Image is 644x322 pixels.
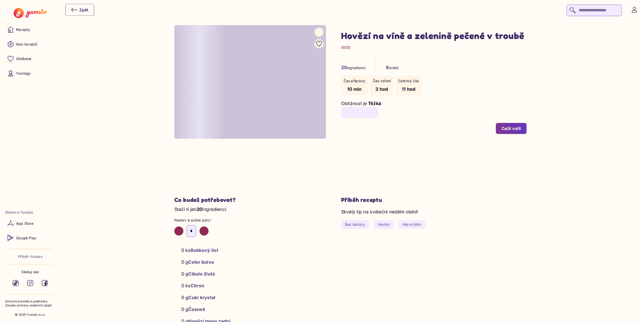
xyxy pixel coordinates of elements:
[187,225,196,237] input: Enter number
[188,259,214,265] span: Celer bulva
[196,207,203,212] span: 20
[199,226,209,236] button: Increase value
[190,283,205,288] span: Citron
[399,220,425,229] a: Hlavní jídlo
[174,218,326,223] p: Nastav si počet porcí
[5,299,55,304] a: Smluvní pravidla a podmínky
[341,100,367,107] p: Obtížnost je
[341,65,347,70] span: 20
[181,282,205,289] p: 0 ks
[14,8,47,18] img: Yumsto logo
[188,307,205,312] span: Česnek
[71,7,88,13] div: Zpět
[181,294,216,301] p: 0 g
[16,27,30,32] p: Recepty
[190,248,218,253] span: Bobkový list
[65,4,94,16] button: Zpět
[16,56,31,61] p: Oblíbené
[174,25,326,139] span: Loading content
[341,220,369,229] a: Bez laktózy
[341,208,527,215] p: Skvělý tip na sváteční nedělní oběd!
[341,30,527,41] h1: Hovězí na víně a zelenině pečené v troubě
[341,64,366,71] p: ingrediencí
[344,78,366,83] p: Čas přípravy
[341,196,527,204] h3: Příběh receptu
[341,44,350,51] a: stob
[496,123,527,134] button: Začít vařit
[386,64,398,71] p: kroků
[5,24,55,36] a: Recepty
[16,221,33,226] p: App Store
[15,313,46,317] p: © 2025 Yumsto s.r.o.
[181,247,218,254] p: 0 ks
[501,126,521,131] div: Začít vařit
[375,86,388,92] span: 3 hod
[5,232,55,244] a: Google Play
[16,71,31,76] p: Yumlogy
[402,86,416,92] span: 11 hod
[5,38,55,50] a: Kolo receptů
[16,42,37,47] p: Kolo receptů
[199,149,501,186] iframe: Advertisement
[21,269,39,274] p: Sleduj nás
[181,270,215,277] p: 0 g
[18,254,43,259] a: Příběh Yumsto
[188,271,215,277] span: Cibule žlutá
[398,78,419,83] p: Celkový čas
[347,86,362,92] span: 10 min
[174,196,326,204] h2: Co budeš potřebovat?
[5,53,55,65] a: Oblíbené
[5,217,55,229] a: App Store
[5,210,55,215] li: Stáhni si Yumsto
[188,295,215,300] span: Cukr krystal
[386,65,389,70] span: 8
[181,306,205,313] p: 0 g
[5,67,55,79] a: Yumlogy
[5,303,55,308] a: Zásady ochrany osobních údajů
[174,226,183,236] button: Decrease value
[373,78,391,83] p: Čas vaření
[174,25,326,139] div: Loading image
[174,206,326,213] p: Stačí ti jen ingrediencí.
[374,220,394,229] a: Hovězí
[368,101,381,106] span: Těžká
[16,236,36,241] p: Google Play
[181,259,214,265] p: 0 g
